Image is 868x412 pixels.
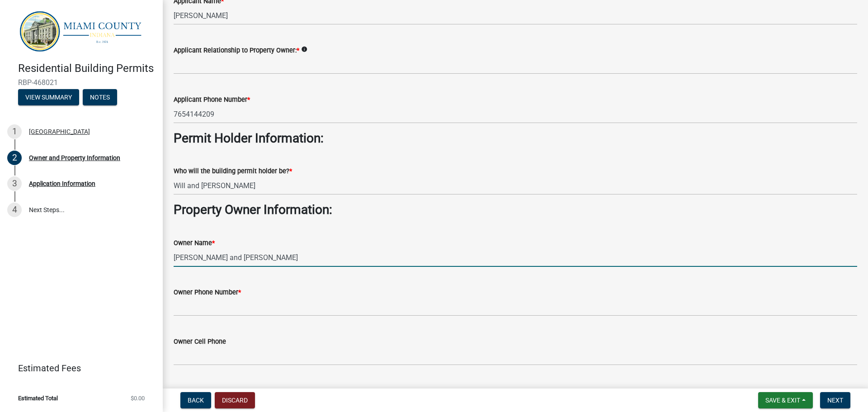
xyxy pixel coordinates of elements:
wm-modal-confirm: Summary [18,95,79,102]
label: Owner Name [174,240,215,246]
button: View Summary [18,89,79,105]
div: Owner and Property Information [29,155,120,161]
span: Next [827,397,843,404]
span: RBP-468021 [18,78,145,87]
button: Back [180,392,211,408]
label: Who will the building permit holder be? [174,168,292,175]
button: Notes [83,89,117,105]
strong: Permit Holder Information: [174,131,324,146]
span: Save & Exit [765,397,800,404]
a: Estimated Fees [7,359,148,377]
label: Owner Phone Number [174,289,241,296]
button: Next [820,392,850,408]
strong: Property Owner Information: [174,202,332,217]
wm-modal-confirm: Notes [83,95,117,102]
img: Miami County, Indiana [18,9,148,52]
button: Save & Exit [758,392,813,408]
label: Applicant Phone Number [174,97,250,103]
span: Back [188,397,204,404]
span: Estimated Total [18,395,58,401]
label: Owner Cell Phone [174,339,226,345]
label: Applicant Relationship to Property Owner: [174,47,299,54]
h4: Residential Building Permits [18,62,156,75]
div: 2 [7,151,22,165]
div: 4 [7,203,22,217]
span: $0.00 [131,395,145,401]
div: [GEOGRAPHIC_DATA] [29,128,90,135]
div: 3 [7,176,22,191]
i: info [301,46,307,52]
button: Discard [215,392,255,408]
div: 1 [7,124,22,139]
div: Application Information [29,180,95,187]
